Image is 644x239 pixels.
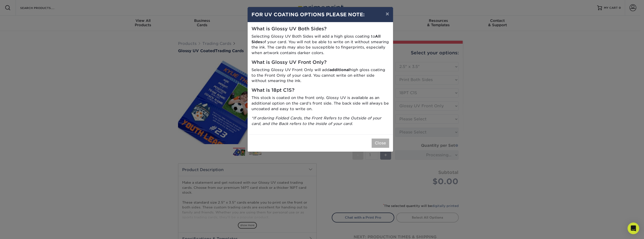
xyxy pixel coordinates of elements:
[251,26,389,32] h5: What is Glossy UV Both Sides?
[251,88,389,93] h5: What is 18pt C1S?
[251,34,381,44] strong: All Sides
[627,223,639,234] div: Open Intercom Messenger
[330,67,350,72] strong: additional
[251,60,389,65] h5: What is Glossy UV Front Only?
[251,11,389,18] h4: FOR UV COATING OPTIONS PLEASE NOTE:
[382,7,393,21] button: ×
[251,116,381,126] i: *If ordering Folded Cards, the Front Refers to the Outside of your card, and the Back refers to t...
[372,139,389,148] button: Close
[251,34,389,56] p: Selecting Glossy UV Both Sides will add a high gloss coating to of your card. You will not be abl...
[251,95,389,112] p: This stock is coated on the front only. Glossy UV is available as an additional option on the car...
[251,67,389,84] p: Selecting Glossy UV Front Only will add high gloss coating to the Front Only of your card. You ca...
